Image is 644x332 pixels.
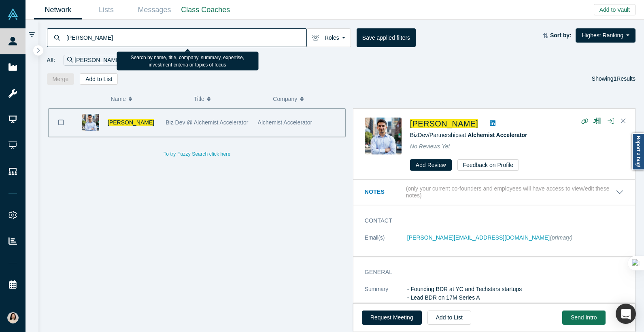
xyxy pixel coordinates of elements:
[179,0,233,19] a: Class Coaches
[121,56,127,65] button: Remove Filter
[108,119,154,126] a: [PERSON_NAME]
[194,90,264,107] button: Title
[365,285,407,311] dt: Summary
[34,0,82,19] a: Network
[111,90,185,107] button: Name
[82,0,130,19] a: Lists
[410,159,452,171] button: Add Review
[550,234,572,241] span: (primary)
[407,234,550,241] a: [PERSON_NAME][EMAIL_ADDRESS][DOMAIN_NAME]
[47,73,74,85] button: Merge
[273,90,297,107] span: Company
[111,90,125,107] span: Name
[273,90,343,107] button: Company
[154,55,206,66] div: Free Connects
[365,268,612,276] h3: General
[406,185,616,199] p: (only your current co-founders and employees will have access to view/edit these notes)
[614,75,617,82] strong: 1
[258,119,312,126] span: Alchemist Accelerator
[614,75,635,82] span: Results
[365,216,612,225] h3: Contact
[362,311,422,325] button: Request Meeting
[49,109,74,137] button: Bookmark
[158,149,236,159] button: To try Fuzzy Search click here
[82,114,99,131] img: Jay Bissin's Profile Image
[357,28,416,47] button: Save applied filters
[407,285,624,302] p: - Founding BDR at YC and Techstars startups - Lead BDR on 17M Series A
[80,73,118,85] button: Add to List
[7,312,19,323] img: Yukai Chen's Account
[166,119,248,126] span: Biz Dev @ Alchemist Accelerator
[130,0,179,19] a: Messages
[562,311,606,325] button: Send Intro
[410,119,478,128] a: [PERSON_NAME]
[427,311,471,325] button: Add to List
[410,143,450,150] span: No Reviews Yet
[7,9,19,20] img: Alchemist Vault Logo
[594,4,635,15] button: Add to Vault
[592,73,635,85] div: Showing
[550,32,572,39] strong: Sort by:
[617,115,629,128] button: Close
[632,133,644,170] a: Report a bug!
[47,56,55,64] span: All:
[306,28,351,47] button: Roles
[365,233,407,251] dt: Email(s)
[64,55,131,66] div: [PERSON_NAME]
[410,132,527,138] span: BizDev/Partnerships at
[576,28,635,43] button: Highest Ranking
[365,118,402,154] img: Jay Bissin's Profile Image
[196,56,202,65] button: Remove Filter
[194,90,204,107] span: Title
[468,132,527,138] a: Alchemist Accelerator
[365,185,624,199] button: Notes (only your current co-founders and employees will have access to view/edit these notes)
[365,188,404,196] h3: Notes
[66,28,306,47] input: Search by name, title, company, summary, expertise, investment criteria or topics of focus
[457,159,519,171] button: Feedback on Profile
